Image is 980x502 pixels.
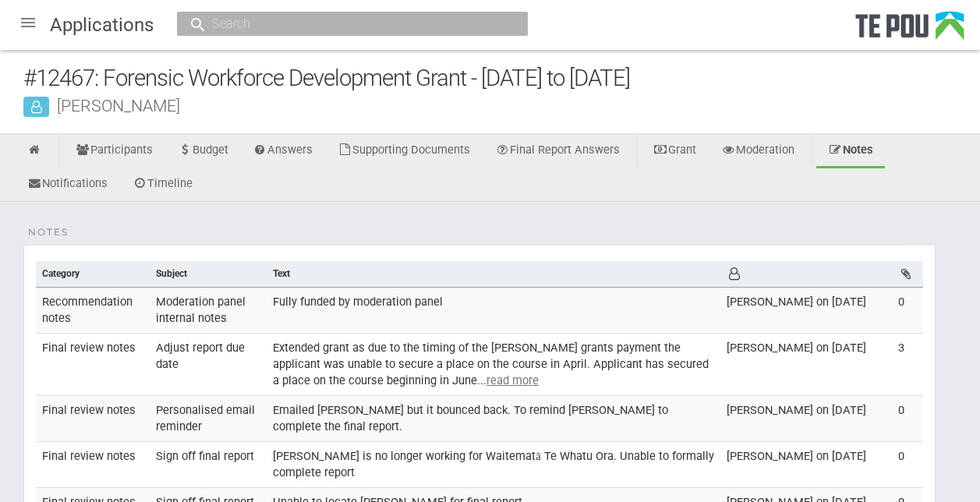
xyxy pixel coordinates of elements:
td: Final review notes [36,333,150,395]
td: Extended grant as due to the timing of the [PERSON_NAME] grants payment the applicant was unable ... [267,333,720,395]
td: 3 [892,333,923,395]
div: [PERSON_NAME] [23,97,980,114]
td: [PERSON_NAME] on [DATE] [720,395,892,441]
a: Grant [642,134,708,168]
a: Final Report Answers [483,134,632,168]
th: Category [36,261,150,288]
a: Notifications [16,168,119,202]
th: Subject [150,261,267,288]
a: Answers [242,134,325,168]
td: 0 [892,395,923,441]
td: [PERSON_NAME] on [DATE] [720,441,892,487]
td: Adjust report due date [150,333,267,395]
span: Notes [28,225,69,239]
div: #12467: Forensic Workforce Development Grant - [DATE] to [DATE] [23,62,980,95]
td: 0 [892,441,923,487]
td: Final review notes [36,395,150,441]
td: [PERSON_NAME] on [DATE] [720,333,892,395]
td: 0 [892,288,923,334]
a: Moderation [709,134,806,168]
td: Sign off final report [150,441,267,487]
td: Recommendation notes [36,288,150,334]
td: Fully funded by moderation panel [267,288,720,334]
a: Supporting Documents [326,134,482,168]
td: Final review notes [36,441,150,487]
th: Text [267,261,720,288]
td: Personalised email reminder [150,395,267,441]
input: Search [207,16,482,32]
a: Participants [64,134,165,168]
td: Moderation panel internal notes [150,288,267,334]
td: Emailed [PERSON_NAME] but it bounced back. To remind [PERSON_NAME] to complete the final report. [267,395,720,441]
a: Timeline [121,168,204,202]
td: [PERSON_NAME] is no longer working for Waitematā Te Whatu Ora. Unable to formally complete report [267,441,720,487]
a: Budget [166,134,240,168]
td: [PERSON_NAME] on [DATE] [720,288,892,334]
a: Notes [816,134,885,168]
u: read more [486,373,539,387]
